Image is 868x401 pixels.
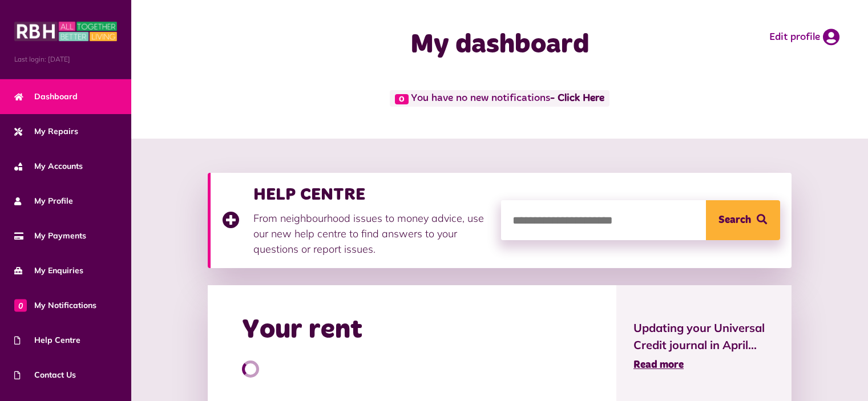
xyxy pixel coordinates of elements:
a: Updating your Universal Credit journal in April... Read more [633,319,774,373]
span: You have no new notifications [390,90,609,107]
a: Edit profile [769,29,839,46]
h3: HELP CENTRE [253,184,490,205]
span: Dashboard [14,91,78,103]
span: Last login: [DATE] [14,54,117,64]
span: Search [718,200,751,240]
span: My Accounts [14,160,83,172]
h1: My dashboard [327,29,673,62]
span: My Enquiries [14,265,83,277]
a: - Click Here [550,94,604,104]
p: From neighbourhood issues to money advice, use our new help centre to find answers to your questi... [253,210,490,257]
span: My Repairs [14,125,78,137]
span: Help Centre [14,334,80,346]
span: My Profile [14,195,73,207]
button: Search [706,200,780,240]
span: 0 [14,299,27,311]
span: My Notifications [14,299,96,311]
h2: Your rent [242,314,362,347]
span: 0 [395,94,409,104]
img: MyRBH [14,20,117,43]
span: Contact Us [14,369,76,381]
span: Read more [633,360,684,370]
span: My Payments [14,230,86,242]
span: Updating your Universal Credit journal in April... [633,319,774,354]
